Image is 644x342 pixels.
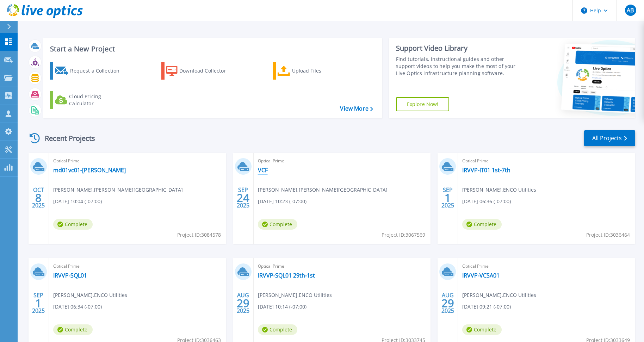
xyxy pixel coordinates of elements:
[258,186,388,194] span: [PERSON_NAME] , [PERSON_NAME][GEOGRAPHIC_DATA]
[441,185,454,211] div: SEP 2025
[236,185,250,211] div: SEP 2025
[258,167,268,174] a: VCF
[53,186,183,194] span: [PERSON_NAME] , [PERSON_NAME][GEOGRAPHIC_DATA]
[627,7,634,13] span: AB
[445,195,451,201] span: 1
[53,291,127,299] span: [PERSON_NAME] , ENCO Utilities
[382,231,425,239] span: Project ID: 3067569
[258,324,297,335] span: Complete
[50,45,373,53] h3: Start a New Project
[258,291,332,299] span: [PERSON_NAME] , ENCO Utilities
[441,300,454,306] span: 29
[237,300,249,306] span: 29
[462,272,500,279] a: IRVVP-VCSA01
[53,272,87,279] a: IRVVP-SQL01
[32,290,45,316] div: SEP 2025
[441,290,454,316] div: AUG 2025
[462,219,502,230] span: Complete
[161,62,240,80] a: Download Collector
[179,64,236,78] div: Download Collector
[236,290,250,316] div: AUG 2025
[273,62,351,80] a: Upload Files
[292,64,348,78] div: Upload Files
[462,186,536,194] span: [PERSON_NAME] , ENCO Utilities
[462,303,511,311] span: [DATE] 09:21 (-07:00)
[53,303,102,311] span: [DATE] 06:34 (-07:00)
[258,157,427,165] span: Optical Prime
[177,231,221,239] span: Project ID: 3084578
[70,64,126,78] div: Request a Collection
[462,262,631,270] span: Optical Prime
[584,130,635,146] a: All Projects
[396,44,521,53] div: Support Video Library
[258,303,306,311] span: [DATE] 10:14 (-07:00)
[237,195,249,201] span: 24
[462,291,536,299] span: [PERSON_NAME] , ENCO Utilities
[53,262,222,270] span: Optical Prime
[69,93,125,107] div: Cloud Pricing Calculator
[32,185,45,211] div: OCT 2025
[258,219,297,230] span: Complete
[53,167,126,174] a: md01vc01-[PERSON_NAME]
[258,272,315,279] a: IRVVP-SQL01 29th-1st
[462,324,502,335] span: Complete
[53,219,93,230] span: Complete
[53,157,222,165] span: Optical Prime
[50,91,129,109] a: Cloud Pricing Calculator
[35,195,42,201] span: 8
[53,324,93,335] span: Complete
[340,105,373,112] a: View More
[53,198,102,205] span: [DATE] 10:04 (-07:00)
[586,231,630,239] span: Project ID: 3036464
[462,157,631,165] span: Optical Prime
[462,198,511,205] span: [DATE] 06:36 (-07:00)
[27,130,105,147] div: Recent Projects
[258,198,306,205] span: [DATE] 10:23 (-07:00)
[396,56,521,77] div: Find tutorials, instructional guides and other support videos to help you make the most of your L...
[258,262,427,270] span: Optical Prime
[396,97,450,111] a: Explore Now!
[50,62,129,80] a: Request a Collection
[462,167,510,174] a: IRVVP-IT01 1st-7th
[35,300,42,306] span: 1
